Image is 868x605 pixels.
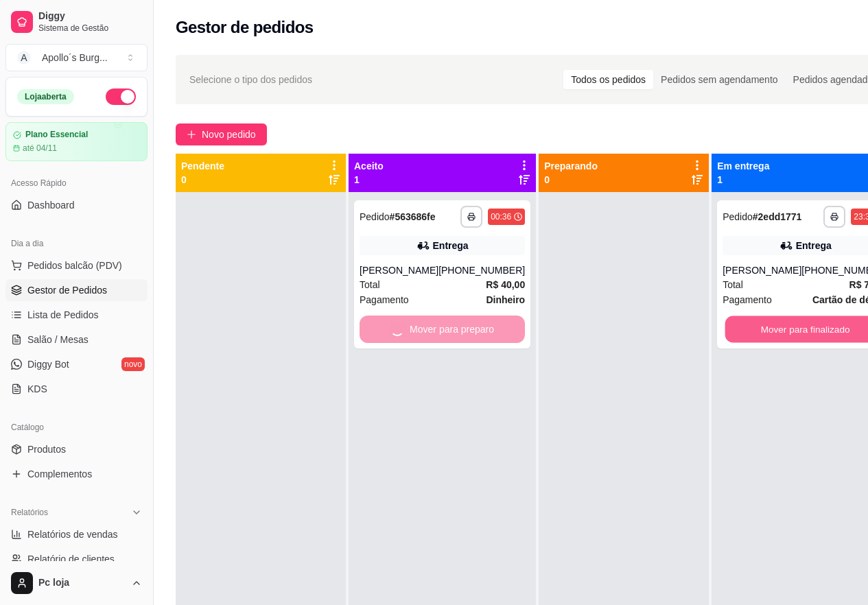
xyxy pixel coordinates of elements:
div: Apollo´s Burg ... [42,51,108,64]
div: Entrega [433,239,469,252]
p: 0 [181,173,224,187]
span: A [17,51,31,64]
a: Produtos [5,438,148,460]
span: Novo pedido [202,127,256,142]
p: Pendente [181,159,224,173]
span: Relatórios de vendas [27,527,118,541]
p: Em entrega [717,159,769,173]
span: Diggy [38,10,142,23]
div: Todos os pedidos [563,70,653,89]
p: Aceito [354,159,384,173]
span: Relatório de clientes [27,552,115,566]
strong: # 2edd1771 [753,211,802,222]
div: [PERSON_NAME] [723,263,801,277]
span: Pedido [723,211,753,222]
a: Complementos [5,463,148,485]
a: Relatório de clientes [5,548,148,570]
p: 0 [544,173,598,187]
strong: Dinheiro [486,294,525,305]
strong: # 563686fe [390,211,436,222]
div: Dia a dia [5,233,148,254]
a: Lista de Pedidos [5,304,148,326]
a: Relatórios de vendas [5,523,148,545]
span: Pc loja [38,577,126,589]
button: Pc loja [5,567,148,600]
div: Pedidos sem agendamento [653,70,785,89]
div: [PHONE_NUMBER] [438,263,525,277]
span: Gestor de Pedidos [27,283,107,297]
div: [PERSON_NAME] [360,263,438,277]
div: Acesso Rápido [5,172,148,194]
span: Dashboard [27,198,75,212]
span: Pagamento [360,292,409,307]
span: Salão / Mesas [27,333,89,346]
button: Alterar Status [106,88,136,105]
div: Entrega [796,239,832,252]
strong: R$ 40,00 [486,279,525,290]
span: Pedidos balcão (PDV) [27,259,122,272]
span: Produtos [27,442,66,456]
span: Complementos [27,467,92,481]
p: Preparando [544,159,598,173]
p: 1 [354,173,384,187]
span: Pedido [360,211,390,222]
a: Gestor de Pedidos [5,279,148,301]
div: 00:36 [491,211,511,222]
div: Loja aberta [17,89,74,104]
span: Lista de Pedidos [27,308,99,322]
article: até 04/11 [23,143,57,154]
span: Diggy Bot [27,357,69,371]
span: Relatórios [11,507,48,518]
span: Selecione o tipo dos pedidos [189,72,312,87]
span: Total [360,277,380,292]
button: Novo pedido [176,123,267,145]
span: Pagamento [723,292,772,307]
h2: Gestor de pedidos [176,16,314,38]
a: Diggy Botnovo [5,353,148,375]
a: Dashboard [5,194,148,216]
span: plus [187,130,196,139]
button: Select a team [5,44,148,71]
a: Salão / Mesas [5,329,148,351]
article: Plano Essencial [25,130,88,140]
a: DiggySistema de Gestão [5,5,148,38]
span: KDS [27,382,47,396]
a: Plano Essencialaté 04/11 [5,122,148,161]
p: 1 [717,173,769,187]
a: KDS [5,378,148,400]
span: Sistema de Gestão [38,23,142,34]
div: Catálogo [5,416,148,438]
button: Pedidos balcão (PDV) [5,254,148,276]
span: Total [723,277,743,292]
